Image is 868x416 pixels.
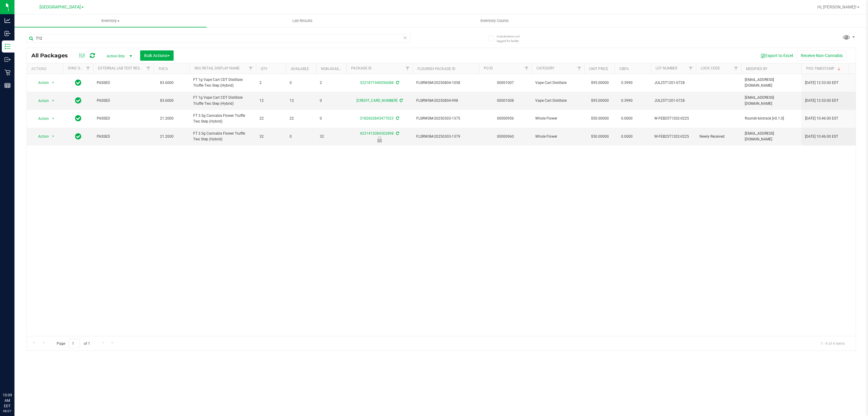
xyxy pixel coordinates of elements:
[416,98,475,104] span: FLSRWGM-20250804-998
[6,368,24,386] iframe: Resource center
[805,80,838,86] span: [DATE] 12:53:00 EDT
[417,67,455,71] a: Flourish Package ID
[27,34,410,43] input: Search Package ID, Item Name, SKU, Lot or Part Number...
[259,80,282,86] span: 2
[816,339,850,348] span: 1 - 4 of 4 items
[194,66,240,70] a: Sku Retail Display Name
[345,136,414,142] div: Newly Received
[49,132,57,141] span: select
[157,78,177,87] span: 83.6000
[33,114,49,123] span: Action
[290,134,313,139] span: 0
[49,78,57,87] span: select
[484,66,493,70] a: PO ID
[686,63,696,74] a: Filter
[144,53,170,58] span: Bulk Actions
[49,114,57,123] span: select
[654,98,692,104] span: JUL25T1201-0728
[259,134,282,139] span: 32
[536,66,554,70] a: Category
[745,131,798,142] span: [EMAIL_ADDRESS][DOMAIN_NAME]
[618,96,636,105] span: 0.3990
[398,14,590,27] a: Inventory Counts
[5,56,11,62] inline-svg: Outbound
[320,134,343,139] span: 32
[259,116,282,121] span: 22
[5,69,11,75] inline-svg: Retail
[360,116,394,120] a: 3182602843477023
[320,98,343,104] span: 0
[351,66,372,70] a: Package ID
[68,66,91,70] a: Sync Status
[395,81,399,85] span: Sync from Compliance System
[656,66,677,70] a: Lot Number
[535,98,581,104] span: Vape Cart Distillate
[83,63,93,74] a: Filter
[320,80,343,86] span: 2
[52,339,95,348] span: Page of 1
[290,98,313,104] span: 12
[654,116,692,121] span: W-FEB25T1202-0225
[5,43,11,50] inline-svg: Inventory
[588,114,612,123] span: $50.00000
[291,67,309,71] a: Available
[588,132,612,141] span: $50.00000
[403,63,413,74] a: Filter
[403,34,407,42] span: Clear
[157,96,177,105] span: 83.6000
[745,116,798,121] span: flourish-biotrack [v0.1.0]
[497,98,514,103] a: 00001008
[589,67,608,71] a: Unit Price
[193,77,252,88] span: FT 1g Vape Cart CDT Distillate Truffle Two Step (Hybrid)
[5,18,11,24] inline-svg: Analytics
[756,50,797,61] button: Export to Excel
[97,116,150,121] span: PASSED
[535,116,581,121] span: Whole Flower
[535,134,581,139] span: Whole Flower
[497,81,514,85] a: 00001007
[805,116,838,121] span: [DATE] 10:46:00 EST
[745,77,798,88] span: [EMAIL_ADDRESS][DOMAIN_NAME]
[157,114,177,123] span: 21.2000
[31,67,61,71] div: Actions
[14,14,206,27] a: Inventory
[193,95,252,106] span: FT 1g Vape Cart CDT Distillate Truffle Two Step (Hybrid)
[360,131,394,136] a: 4231412084302898
[320,116,343,121] span: 0
[140,50,174,61] button: Bulk Actions
[31,52,74,59] span: All Packages
[75,114,81,123] span: In Sync
[395,131,399,136] span: Sync from Compliance System
[261,67,267,71] a: Qty
[588,96,612,105] span: $95.00000
[817,5,857,9] span: Hi, [PERSON_NAME]!
[14,18,206,24] span: Inventory
[259,98,282,104] span: 12
[360,81,394,85] a: 3221871940556088
[497,116,514,120] a: 00000956
[497,34,527,43] span: Include items not tagged for facility
[654,80,692,86] span: JUL25T1201-0728
[284,18,321,24] span: Lab Results
[618,114,636,123] span: 0.0000
[731,63,741,74] a: Filter
[33,132,49,141] span: Action
[290,80,313,86] span: 0
[618,132,636,141] span: 0.0000
[33,78,49,87] span: Action
[805,98,838,104] span: [DATE] 12:53:00 EDT
[3,409,12,413] p: 08/27
[206,14,398,27] a: Lab Results
[618,78,636,87] span: 0.3990
[497,134,514,139] a: 00000960
[75,78,81,87] span: In Sync
[97,134,150,139] span: PASSED
[416,80,475,86] span: FLSRWGM-20250804-1058
[654,134,692,139] span: W-FEB25T1202-0225
[797,50,847,61] button: Receive Non-Cannabis
[246,63,256,74] a: Filter
[98,66,145,70] a: External Lab Test Result
[746,67,767,71] a: Modified By
[290,116,313,121] span: 22
[700,134,737,139] span: Newly Received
